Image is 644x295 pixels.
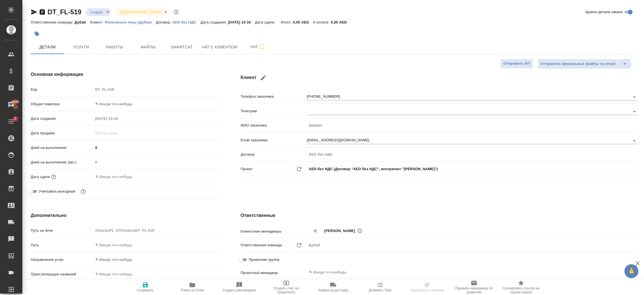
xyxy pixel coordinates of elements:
p: Дата создания: [200,20,228,24]
span: 9980 [8,99,22,105]
input: Пустое поле [93,226,218,235]
input: Пустое поле [307,150,638,158]
input: Пустое поле [307,121,638,129]
span: 🙏 [627,265,636,277]
span: Создать счет на предоплату [266,286,306,294]
input: Пустое поле [93,85,218,93]
input: ✎ Введи что-нибудь [93,270,218,278]
p: Клиентские менеджеры [241,229,307,234]
span: Smartcat [168,44,195,51]
span: 2 [11,116,20,121]
button: Добавить тэг [31,28,43,40]
p: Путь на drive [31,228,93,233]
h4: Клиент [241,71,638,85]
div: ✎ Введи что-нибудь [93,255,218,264]
p: Клиент: [90,20,105,24]
span: Услуги [68,44,94,51]
span: Добавить Todo [369,288,392,292]
p: Дата сдачи [31,174,50,180]
button: Создать счет на предоплату [263,279,310,295]
button: Создан [89,10,104,15]
p: Общая тематика [31,101,93,107]
p: Дата продажи [31,130,93,136]
p: Ответственная команда [241,242,282,248]
button: Open [635,230,636,231]
h4: Дополнительно [31,212,218,219]
p: Ответственная команда: [31,20,75,24]
span: Создать рекламацию [223,288,256,292]
button: Скопировать ссылку [39,9,46,15]
span: Чат с клиентом [202,44,237,51]
p: Телеграм [241,108,307,114]
p: Код [31,87,93,92]
p: [DATE] 10:34 [228,20,255,24]
div: ✎ Введи что-нибудь [95,257,212,263]
button: Заявка на доставку [310,279,357,295]
span: Проектная группа [249,257,279,263]
p: Направление услуг [31,257,93,263]
span: Сохранить [137,288,154,292]
span: Заявка на доставку [318,288,348,292]
button: Отправить КП [500,59,533,69]
input: ✎ Введи что-нибудь [93,173,142,181]
p: Физическое лицо (Дубаи) [105,20,156,24]
svg: Подписаться [258,44,265,50]
button: Скопировать ссылку на оценку заказа [498,279,544,295]
button: Призвать менеджера по развитию [451,279,498,295]
a: AED без НДС [172,20,200,24]
a: 9980 [1,98,21,112]
div: [PERSON_NAME] [324,227,364,234]
button: Open [631,137,638,145]
span: Папка на Drive [181,288,204,292]
a: DT_FL-519 [48,8,81,16]
p: Договор: [156,20,172,24]
p: 0,00 AED [331,20,351,24]
p: Дубай [75,20,90,24]
p: ФИО заказчика [241,123,307,128]
span: Чат [244,43,271,50]
button: Отправить финальные файлы на email [538,59,619,69]
h4: Основная информация [31,71,218,78]
button: 🙏 [624,264,638,278]
button: Open [631,108,638,116]
p: Дата сдачи: [255,20,276,24]
p: Путь [31,242,93,248]
span: Скопировать ссылку на оценку заказа [501,286,541,294]
h4: Ответственные [241,212,638,219]
p: Транслитерация названий [31,271,93,277]
input: ✎ Введи что-нибудь [93,144,218,152]
button: Создать рекламацию [216,279,263,295]
div: ✎ Введи что-нибудь [93,99,218,109]
div: split button [538,59,631,69]
span: Отправить финальные файлы на email [541,61,615,67]
p: Дата создания [31,116,93,121]
span: Файлы [135,44,162,51]
div: Создан [115,8,169,16]
button: Определить тематику [404,279,451,295]
span: [PERSON_NAME] [324,228,359,234]
p: Проектный менеджер [241,270,307,276]
span: Учитывать выходные [39,189,75,194]
div: Дубай [307,240,638,250]
input: ✎ Введи что-нибудь [309,269,617,276]
span: Призвать менеджера по развитию [454,286,494,294]
input: Пустое поле [93,158,218,166]
p: Итого: [281,20,293,24]
p: Дней на выполнение (авт.) [31,160,93,165]
button: Скопировать ссылку для ЯМессенджера [31,9,37,15]
span: Работы [101,44,128,51]
button: Выбери, если сб и вс нужно считать рабочими днями для выполнения заказа. [80,188,87,195]
div: ✎ Введи что-нибудь [95,101,212,107]
button: Сохранить [122,279,169,295]
div: AED без НДС (Договор "AED без НДС", контрагент "[PERSON_NAME]") [307,164,638,174]
p: Телефон заказчика [241,94,307,99]
div: Создан [86,8,111,16]
p: 0,00 AED [293,20,313,24]
button: Если добавить услуги и заполнить их объемом, то дата рассчитается автоматически [50,173,57,181]
input: Пустое поле [93,114,142,123]
p: Договор [241,152,307,157]
button: Папка на Drive [169,279,216,295]
p: К оплате: [313,20,331,24]
input: ✎ Введи что-нибудь [93,241,218,249]
button: Доп статусы указывают на важность/срочность заказа [172,8,180,16]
